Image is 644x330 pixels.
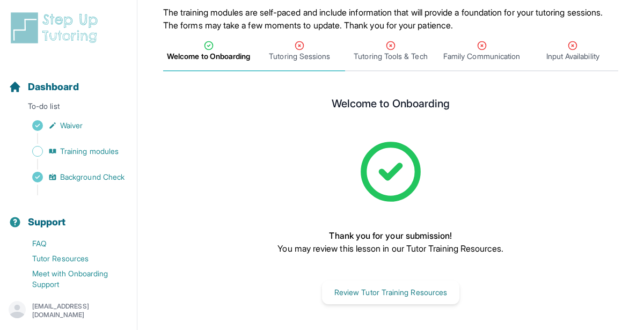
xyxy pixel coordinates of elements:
span: Input Availability [546,51,599,62]
p: You may review this lesson in our Tutor Training Resources. [277,242,503,255]
a: Tutor Resources [9,251,137,266]
p: The training modules are self-paced and include information that will provide a foundation for yo... [163,6,618,32]
nav: Tabs [163,32,618,71]
span: Support [28,215,66,230]
p: To-do list [4,101,133,116]
span: Dashboard [28,79,79,94]
button: Dashboard [4,62,133,99]
button: [EMAIL_ADDRESS][DOMAIN_NAME] [9,301,128,320]
span: Waiver [60,120,83,131]
a: Training modules [9,144,137,159]
span: Tutoring Sessions [269,51,330,62]
a: Meet with Onboarding Support [9,266,137,292]
p: Thank you for your submission! [277,229,503,242]
a: Review Tutor Training Resources [322,287,459,297]
a: FAQ [9,236,137,251]
span: Tutoring Tools & Tech [354,51,427,62]
span: Training modules [60,146,119,157]
img: logo [9,11,104,45]
span: Family Communication [443,51,520,62]
h2: Welcome to Onboarding [332,97,450,114]
a: Background Check [9,170,137,185]
a: Dashboard [9,79,79,94]
button: Review Tutor Training Resources [322,281,459,304]
span: Welcome to Onboarding [167,51,250,62]
a: Contact Onboarding Support [9,292,137,307]
span: Background Check [60,172,125,182]
button: Support [4,197,133,234]
a: Waiver [9,118,137,133]
p: [EMAIL_ADDRESS][DOMAIN_NAME] [32,302,128,319]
